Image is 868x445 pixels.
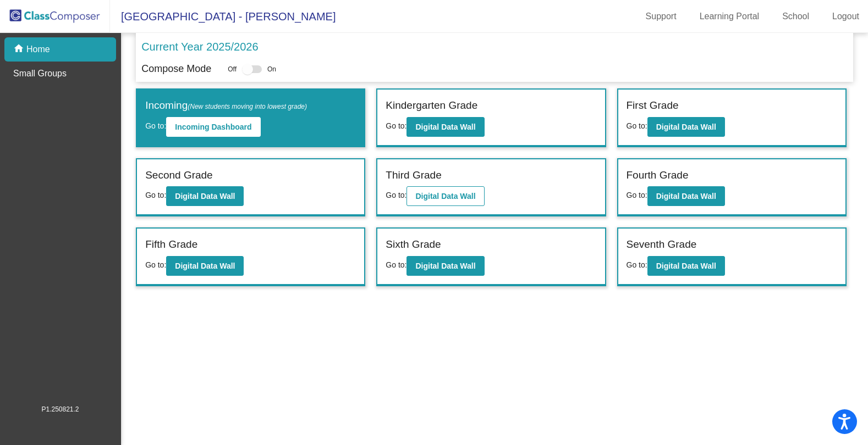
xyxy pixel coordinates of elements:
span: (New students moving into lowest grade) [188,103,307,110]
span: [GEOGRAPHIC_DATA] - [PERSON_NAME] [110,8,336,25]
span: Go to: [145,121,166,130]
p: Compose Mode [141,62,211,76]
label: First Grade [627,98,679,114]
label: Fifth Grade [145,237,197,253]
label: Kindergarten Grade [386,98,477,114]
span: Go to: [627,260,647,269]
button: Digital Data Wall [166,186,244,206]
b: Incoming Dashboard [175,123,251,131]
label: Second Grade [145,168,213,183]
b: Digital Data Wall [175,262,235,270]
p: Home [26,43,50,56]
mat-icon: home [13,43,26,56]
label: Seventh Grade [627,237,697,253]
b: Digital Data Wall [656,192,716,201]
b: Digital Data Wall [656,123,716,131]
span: Go to: [386,260,406,269]
button: Digital Data Wall [406,256,484,276]
label: Sixth Grade [386,237,441,253]
span: Go to: [386,121,406,130]
span: Go to: [145,191,166,199]
span: Go to: [627,121,647,130]
span: Off [228,64,237,74]
label: Fourth Grade [627,168,689,183]
span: Go to: [386,191,406,199]
button: Digital Data Wall [406,186,484,206]
a: Logout [823,8,868,25]
b: Digital Data Wall [175,192,235,201]
a: Learning Portal [691,8,768,25]
button: Digital Data Wall [166,256,244,276]
b: Digital Data Wall [656,262,716,270]
span: On [267,64,276,74]
label: Incoming [145,98,307,114]
button: Incoming Dashboard [166,117,260,137]
button: Digital Data Wall [406,117,484,137]
span: Go to: [627,191,647,199]
span: Go to: [145,260,166,269]
button: Digital Data Wall [647,186,725,206]
button: Digital Data Wall [647,256,725,276]
p: Current Year 2025/2026 [141,38,258,55]
b: Digital Data Wall [415,123,475,131]
b: Digital Data Wall [415,192,475,201]
button: Digital Data Wall [647,117,725,137]
label: Third Grade [386,168,441,183]
p: Small Groups [13,67,67,80]
b: Digital Data Wall [415,262,475,270]
a: Support [637,8,685,25]
a: School [773,8,818,25]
